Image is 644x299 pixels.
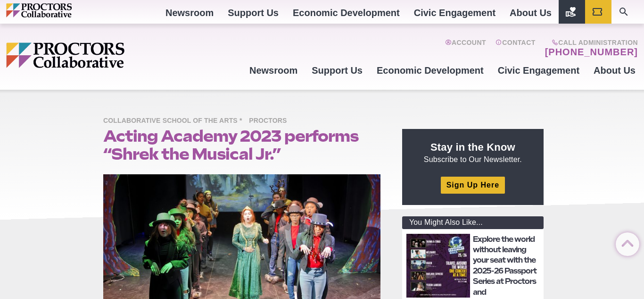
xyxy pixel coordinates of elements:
[495,39,536,58] a: Contact
[370,58,491,83] a: Economic Development
[6,43,197,68] img: Proctors logo
[413,140,532,165] p: Subscribe to Our Newsletter.
[430,141,515,153] strong: Stay in the Know
[305,58,370,83] a: Support Us
[586,58,643,83] a: About Us
[545,46,638,58] a: [PHONE_NUMBER]
[103,115,247,127] span: Collaborative School of the Arts *
[491,58,586,83] a: Civic Engagement
[406,234,470,298] img: thumbnail: Explore the world without leaving your seat with the 2025-26 Passport Series at Procto...
[445,39,486,58] a: Account
[542,39,638,46] span: Call Administration
[103,116,247,124] a: Collaborative School of the Arts *
[103,127,380,163] h1: Acting Academy 2023 performs “Shrek the Musical Jr.”
[616,233,635,252] a: Back to Top
[249,115,291,127] span: Proctors
[402,216,544,229] div: You Might Also Like...
[6,3,112,17] img: Proctors logo
[441,177,505,193] a: Sign Up Here
[242,58,305,83] a: Newsroom
[249,116,291,124] a: Proctors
